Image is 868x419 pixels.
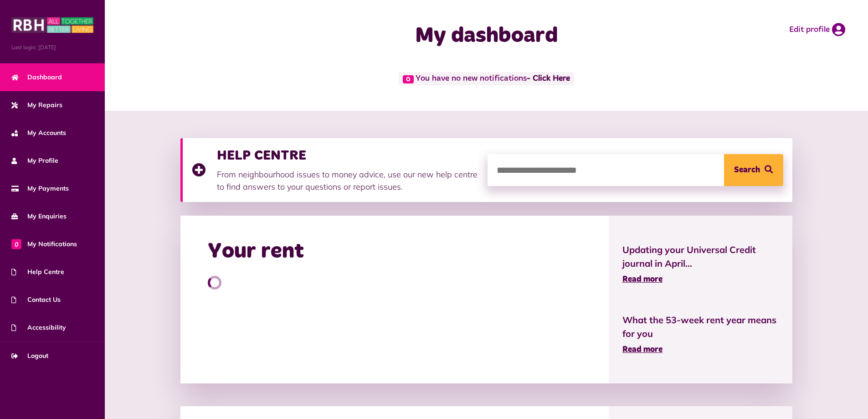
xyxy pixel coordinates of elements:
span: My Payments [11,184,69,193]
span: My Notifications [11,239,77,249]
button: Search [724,154,783,186]
span: My Repairs [11,100,62,110]
span: Last login: [DATE] [11,43,93,52]
a: Updating your Universal Credit journal in April... Read more [622,243,779,286]
span: Read more [622,346,663,354]
p: From neighbourhood issues to money advice, use our new help centre to find answers to your questi... [217,168,478,193]
img: MyRBH [11,16,93,34]
span: Contact Us [11,295,61,305]
h2: Your rent [208,238,304,265]
a: - Click Here [527,75,570,83]
a: Edit profile [789,23,845,36]
span: My Accounts [11,128,66,138]
span: 0 [11,239,21,249]
span: Accessibility [11,323,66,332]
span: My Profile [11,156,58,166]
span: My Enquiries [11,212,67,221]
span: Updating your Universal Credit journal in April... [622,243,779,270]
h1: My dashboard [305,23,668,49]
span: Help Centre [11,267,64,277]
span: Search [734,154,760,186]
span: Dashboard [11,72,62,82]
span: You have no new notifications [399,72,574,85]
span: Read more [622,275,663,284]
span: 0 [403,75,414,83]
a: What the 53-week rent year means for you Read more [622,313,779,356]
span: Logout [11,351,48,361]
h3: HELP CENTRE [217,147,478,164]
span: What the 53-week rent year means for you [622,313,779,341]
